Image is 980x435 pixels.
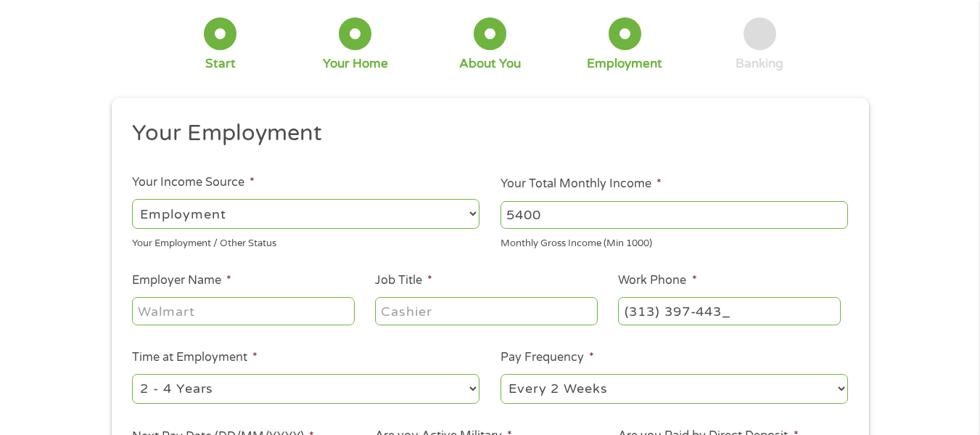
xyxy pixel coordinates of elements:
[132,297,354,325] input: Walmart
[587,56,662,72] div: Employment
[501,201,848,229] input: 1800
[501,350,594,365] label: Pay Frequency
[132,232,479,251] div: Your Employment / Other Status
[132,119,837,148] h2: Your Employment
[132,175,255,190] label: Your Income Source
[205,56,236,72] div: Start
[501,232,848,251] div: Monthly Gross Income (Min 1000)
[736,56,783,72] div: Banking
[323,56,388,72] div: Your Home
[501,176,662,192] label: Your Total Monthly Income
[459,56,521,72] div: About You
[375,297,597,325] input: Cashier
[618,297,840,325] input: (231) 754-4010
[618,273,696,288] label: Work Phone
[132,273,231,288] label: Employer Name
[132,350,258,365] label: Time at Employment
[375,273,432,288] label: Job Title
